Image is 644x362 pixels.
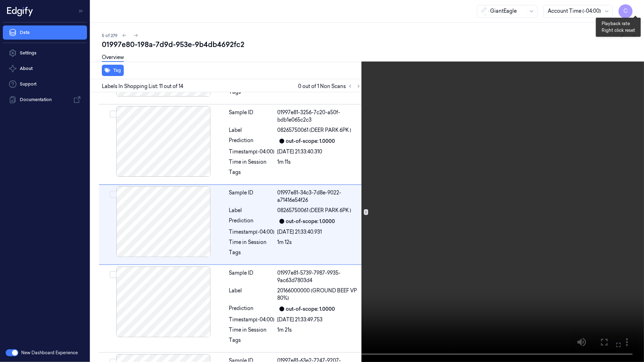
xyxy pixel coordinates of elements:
div: Tags [229,169,275,180]
div: Label [229,287,275,302]
div: Prediction [229,137,275,145]
div: Timestamp (-04:00) [229,316,275,323]
button: C [619,4,633,18]
a: Documentation [3,93,87,107]
div: 01997e80-198a-7d9d-953e-9b4db4692fc2 [102,40,638,49]
div: Tags [229,88,275,100]
div: Tags [229,337,275,348]
div: out-of-scope: 1.0000 [286,138,335,145]
div: Label [229,207,275,214]
button: Tag [102,65,124,76]
button: Select row [110,111,117,118]
span: 20166000000 (GROUND BEEF VP 80%) [278,287,361,302]
div: 1m 21s [278,326,361,334]
span: 5 of 279 [102,33,117,39]
div: Sample ID [229,269,275,284]
div: 1m 12s [278,239,361,246]
div: Prediction [229,305,275,313]
span: 08265750061 (DEER PARK 6PK ) [278,207,352,214]
button: Toggle Navigation [76,5,87,17]
div: Time in Session [229,326,275,334]
div: Timestamp (-04:00) [229,148,275,156]
div: Sample ID [229,189,275,204]
div: Time in Session [229,239,275,246]
div: out-of-scope: 1.0000 [286,218,335,225]
div: out-of-scope: 1.0000 [286,305,335,313]
div: 01997e81-34c3-7d8e-9022-a71416e54f26 [278,189,361,204]
span: Labels In Shopping List: 11 out of 14 [102,83,183,90]
span: 08265750061 (DEER PARK 6PK ) [278,127,352,134]
a: Support [3,77,87,91]
div: [DATE] 21:33:49.753 [278,316,361,323]
div: 01997e81-3256-7c20-a50f-bdb1e065c2c3 [278,109,361,124]
button: About [3,62,87,76]
div: 1m 11s [278,158,361,166]
div: [DATE] 21:33:40.931 [278,228,361,236]
span: 0 out of 1 Non Scans [298,82,363,90]
div: Tags [229,249,275,260]
a: Overview [102,54,124,62]
a: Data [3,25,87,40]
div: 01997e81-5739-7987-9935-9ac63d7803d4 [278,269,361,284]
div: Sample ID [229,109,275,124]
button: Select row [110,191,117,198]
button: Select row [110,271,117,278]
div: Timestamp (-04:00) [229,228,275,236]
a: Settings [3,46,87,60]
div: [DATE] 21:33:40.310 [278,148,361,156]
div: Label [229,127,275,134]
div: Time in Session [229,158,275,166]
div: Prediction [229,217,275,226]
